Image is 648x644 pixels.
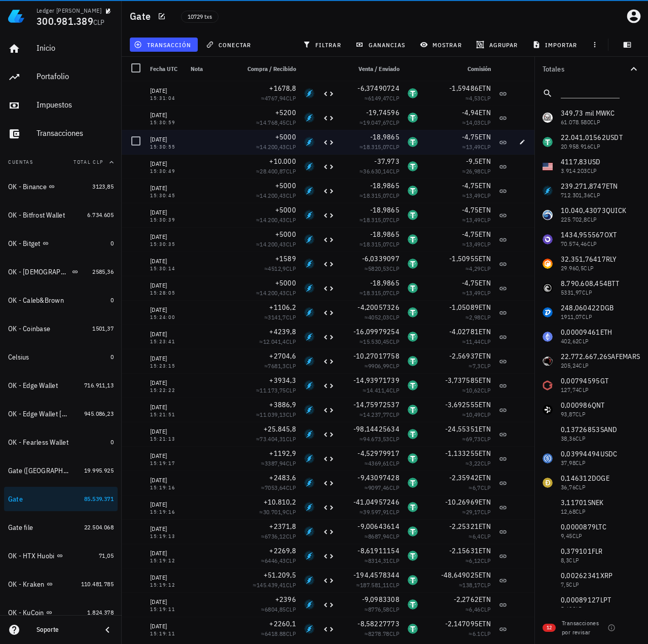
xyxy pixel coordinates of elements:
span: ETN [479,230,491,239]
span: +2704,6 [269,351,296,361]
div: OK - Edge Wallet [PERSON_NAME] [8,410,70,418]
span: +10.000 [269,157,296,166]
span: 28.400,87 [260,167,286,175]
div: OK - Caleb&Brown [8,296,64,305]
div: OK - Kraken [8,580,45,589]
span: -4,75 [462,230,479,239]
span: 14.768,45 [260,119,286,126]
div: USDT-icon [408,88,418,98]
span: 0 [111,239,114,247]
span: -4,02781 [449,327,479,336]
span: -14,93971739 [353,376,400,385]
span: 13,49 [466,143,481,151]
span: 7681,3 [268,362,285,370]
span: 2,98 [469,313,481,321]
a: Gate 85.539.371 [4,487,118,511]
span: 29,17 [466,508,481,516]
span: ≈ [261,94,296,102]
div: OK - Edge Wallet [8,381,58,390]
div: USDT-icon [408,161,418,171]
span: 15.530,45 [363,338,389,345]
span: -6,37490724 [357,84,400,93]
span: Venta / Enviado [358,65,400,73]
span: -18,9865 [370,132,400,141]
span: -10,27017758 [353,351,400,361]
span: CLP [286,94,296,102]
button: agrupar [472,38,524,52]
span: 14.200,43 [260,240,286,248]
div: ETN-icon [304,186,314,196]
span: mostrar [422,41,462,49]
span: -1,50955 [449,254,479,263]
div: USDT-icon [408,137,418,147]
span: -8,61911154 [357,546,400,555]
a: OK - Caleb&Brown 0 [4,288,118,312]
span: -9,5 [466,157,479,166]
div: OK - Fearless Wallet [8,438,68,447]
button: conectar [202,38,258,52]
span: +1192,9 [269,449,296,458]
span: -4,75 [462,132,479,141]
span: -37,973 [374,157,400,166]
span: 85.539.371 [84,495,114,503]
div: Comisión [422,57,495,81]
div: 15:30:45 [150,193,183,198]
span: CLP [286,119,296,126]
span: 1.824.378 [87,609,114,616]
span: 145.439,41 [257,581,286,589]
div: [DATE] [150,86,183,96]
span: 4,29 [469,265,481,272]
span: -2,25321 [449,522,479,531]
span: -41,04957246 [353,497,400,507]
span: 30.701,9 [263,508,286,516]
div: Compra / Recibido [235,57,300,81]
div: 15:30:49 [150,169,183,174]
span: ganancias [357,41,405,49]
span: 6.734.605 [87,211,114,219]
span: ≈ [359,216,400,224]
span: -1,59486 [449,84,479,93]
div: Portafolio [37,71,114,81]
div: [DATE] [150,183,183,193]
span: 18.315,07 [363,289,389,297]
div: OK - Coinbase [8,325,50,333]
span: 18.315,07 [363,143,389,151]
span: -9,00643614 [357,522,400,531]
span: 3,22 [469,459,481,467]
a: OK - Coinbase 1501,37 [4,316,118,341]
span: CLP [286,240,296,248]
span: 14.411,4 [367,386,389,394]
a: OK - KuCoin 1.824.378 [4,600,118,625]
div: 15:30:59 [150,120,183,125]
span: 14.200,43 [260,289,286,297]
span: CLP [481,192,491,199]
span: CLP [481,143,491,151]
span: 14.200,43 [260,143,286,151]
span: CLP [286,192,296,199]
div: USDT-icon [408,210,418,220]
span: 3141,7 [268,313,285,321]
span: 13,49 [466,192,481,199]
span: +5200 [275,108,296,117]
a: OK - Edge Wallet [PERSON_NAME] 945.086,23 [4,402,118,426]
span: ≈ [256,192,296,199]
div: Gate ([GEOGRAPHIC_DATA]) [8,467,70,475]
div: Gate file [8,523,33,532]
div: [DATE] [150,207,183,218]
span: 4052,03 [368,313,389,321]
span: ≈ [256,143,296,151]
span: CLP [93,18,105,27]
span: -4,75 [462,181,479,190]
span: 6149,47 [368,94,389,102]
span: +51.209,5 [264,570,296,580]
span: filtrar [305,41,341,49]
span: -1,133255 [445,449,479,458]
span: 13,49 [466,240,481,248]
span: 73.404,31 [260,435,286,443]
div: [DATE] [150,134,183,145]
div: Totales [543,65,628,73]
span: ETN [479,84,491,93]
span: ETN [479,205,491,214]
span: +25.845,8 [264,424,296,434]
span: ≈ [462,167,491,175]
